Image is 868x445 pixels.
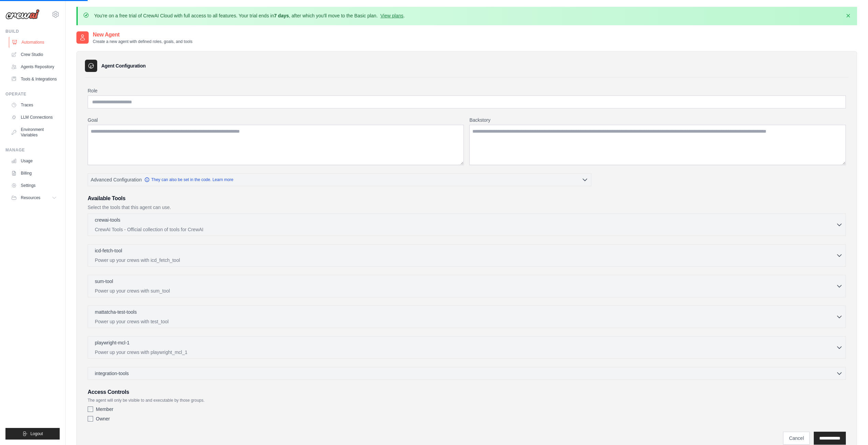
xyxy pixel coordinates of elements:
[101,62,146,69] h3: Agent Configuration
[91,309,843,325] button: mattatcha-test-tools Power up your crews with test_tool
[5,9,40,19] img: Logo
[95,257,836,264] p: Power up your crews with icd_fetch_tool
[91,278,843,294] button: sum-tool Power up your crews with sum_tool
[8,61,60,72] a: Agents Repository
[8,49,60,60] a: Crew Studio
[91,176,142,183] span: Advanced Configuration
[8,180,60,191] a: Settings
[95,370,129,377] span: integration-tools
[5,428,60,440] button: Logout
[21,195,40,201] span: Resources
[95,349,836,356] p: Power up your crews with playwright_mcl_1
[5,147,60,153] div: Manage
[95,247,122,254] p: icd-fetch-tool
[8,192,60,203] button: Resources
[5,29,60,34] div: Build
[95,217,120,223] p: crewai-tools
[8,155,60,166] a: Usage
[91,370,843,377] button: integration-tools
[88,204,846,211] p: Select the tools that this agent can use.
[8,74,60,85] a: Tools & Integrations
[469,117,846,123] label: Backstory
[8,168,60,179] a: Billing
[144,177,233,182] a: They can also be set in the code. Learn more
[783,432,810,445] a: Cancel
[88,398,846,403] p: The agent will only be visible to and executable by those groups.
[91,217,843,233] button: crewai-tools CrewAI Tools - Official collection of tools for CrewAI
[96,406,113,413] label: Member
[88,174,591,186] button: Advanced Configuration They can also be set in the code. Learn more
[94,12,405,19] p: You're on a free trial of CrewAI Cloud with full access to all features. Your trial ends in , aft...
[95,287,836,294] p: Power up your crews with sum_tool
[88,194,846,203] h3: Available Tools
[96,415,110,422] label: Owner
[380,13,403,18] a: View plans
[95,318,836,325] p: Power up your crews with test_tool
[93,31,192,39] h2: New Agent
[274,13,289,18] strong: 7 days
[91,339,843,356] button: playwright-mcl-1 Power up your crews with playwright_mcl_1
[91,247,843,264] button: icd-fetch-tool Power up your crews with icd_fetch_tool
[9,37,60,48] a: Automations
[95,226,836,233] p: CrewAI Tools - Official collection of tools for CrewAI
[30,431,43,436] span: Logout
[95,339,130,346] p: playwright-mcl-1
[93,39,192,44] p: Create a new agent with defined roles, goals, and tools
[5,91,60,97] div: Operate
[88,117,464,123] label: Goal
[88,388,846,396] h3: Access Controls
[8,124,60,140] a: Environment Variables
[8,112,60,123] a: LLM Connections
[95,309,137,315] p: mattatcha-test-tools
[88,87,846,94] label: Role
[8,100,60,110] a: Traces
[95,278,113,285] p: sum-tool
